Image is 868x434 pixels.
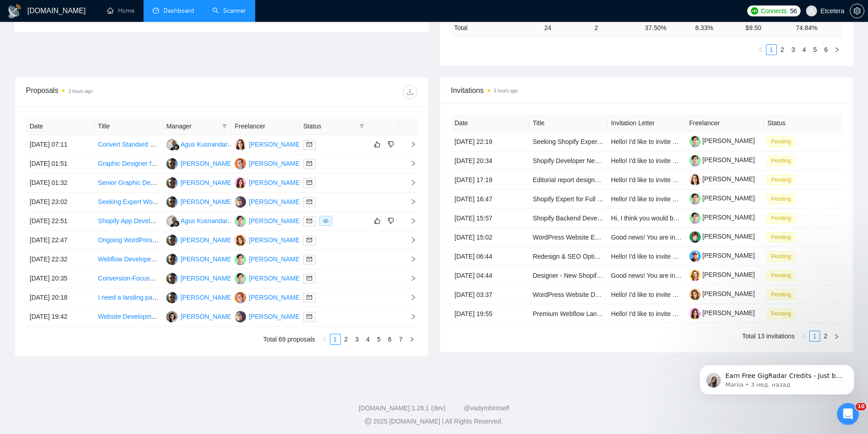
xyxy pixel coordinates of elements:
th: Title [529,114,607,132]
li: 4 [799,44,810,55]
td: 24 [540,19,591,36]
div: [PERSON_NAME] [180,197,233,207]
iframe: Intercom notifications сообщение [686,346,868,409]
td: Premium Webflow Landing Page Design for Deal Soldier [529,304,607,323]
img: DM [235,215,246,227]
span: right [834,47,840,52]
span: dislike [388,217,394,225]
button: right [832,44,842,55]
a: Conversion-Focused Website Redesign for Masterclasses, Bundles & eBooks [98,275,318,282]
td: [DATE] 15:57 [451,209,529,228]
a: Convert Standard Book Design to E-Book Format [98,141,238,148]
div: [PERSON_NAME] [249,292,301,302]
td: [DATE] 20:18 [26,288,94,307]
a: 6 [821,45,831,55]
img: AP [166,158,178,169]
th: Freelancer [686,114,764,132]
button: like [372,215,383,226]
span: right [403,275,416,281]
div: [PERSON_NAME] [249,254,301,264]
img: TT [166,311,178,322]
img: PS [235,196,246,208]
a: WordPress Website Development and Integration [533,291,673,298]
span: download [403,88,417,96]
li: 5 [374,334,385,345]
th: Freelancer [231,117,299,135]
td: [DATE] 06:44 [451,247,529,266]
span: 10 [856,403,866,410]
a: AP[PERSON_NAME] [166,255,233,262]
a: Shopify Developer Needed for MVP Website with Custom Elements [533,157,724,164]
li: Total 13 invitations [742,331,795,342]
span: Pending [767,137,795,147]
div: 2025 [DOMAIN_NAME] | All Rights Reserved. [7,417,861,426]
span: Pending [767,232,795,242]
div: [PERSON_NAME] [180,235,233,245]
a: [PERSON_NAME] [689,252,755,259]
a: DM[PERSON_NAME] [235,255,301,262]
span: filter [222,123,227,129]
span: mail [307,142,312,147]
span: mail [307,276,312,281]
span: Connects: [761,6,788,16]
a: I need a landing page Design & Development ( need to be WordPress) [98,294,298,301]
td: [DATE] 22:51 [26,212,94,231]
a: AP[PERSON_NAME] [166,236,233,243]
td: [DATE] 01:32 [26,174,94,193]
td: Shopify Backend Developer Needed for New Store Launch [529,209,607,228]
button: like [372,139,383,150]
img: PD [235,177,246,189]
td: Senior Graphic Designer for Digital Marketing, Branding & Landing Pages [94,174,163,193]
img: PS [235,311,246,322]
span: right [409,337,415,342]
a: 2 [777,45,787,55]
div: [PERSON_NAME] [249,158,301,168]
button: dislike [385,139,396,150]
td: [DATE] 19:42 [26,307,94,327]
span: right [834,334,839,339]
span: filter [220,119,229,133]
a: [PERSON_NAME] [689,175,755,183]
li: 4 [363,334,374,345]
span: right [403,199,416,205]
a: PD[PERSON_NAME] [235,179,301,186]
a: Webflow Developer With Strong Animation Skills [98,255,235,263]
th: Title [94,117,163,135]
img: c1Yz1V5vTkFBIK6lnZKICux94CK7NJh7mMOvUEmt1RGeaFBAi1QHuau63OPw6vGT8z [689,231,701,243]
div: [PERSON_NAME] [249,235,301,245]
td: [DATE] 22:32 [26,250,94,269]
td: Designer - New Shopify Store - Premium Natural Beauty Products [529,266,607,285]
a: searchScanner [212,7,246,15]
span: Manager [166,121,218,131]
div: [PERSON_NAME] [249,197,301,207]
a: 5 [810,45,820,55]
li: 1 [809,331,820,342]
td: Conversion-Focused Website Redesign for Masterclasses, Bundles & eBooks [94,269,163,288]
a: 1 [810,331,820,341]
td: $ 9.50 [742,19,792,36]
a: Redesign & SEO Optimization of Existing WordPress Website [533,253,707,260]
a: Designer - New Shopify Store - Premium Natural Beauty Products [533,272,719,279]
img: AK [166,215,178,227]
span: like [374,217,380,225]
td: Shopify App Development: Integrate Shopify with Google Sheets [94,212,163,231]
span: Pending [767,251,795,261]
img: upwork-logo.png [751,7,758,15]
a: Pending [767,271,798,279]
td: [DATE] 15:02 [451,228,529,247]
span: eye [323,218,329,224]
button: right [831,331,842,342]
a: Pending [767,233,798,240]
a: [PERSON_NAME] [689,137,755,144]
img: AK [166,139,178,150]
button: dislike [385,215,396,226]
div: [PERSON_NAME] [180,178,233,188]
a: 1 [766,45,776,55]
li: 1 [766,44,777,55]
a: @vadymhimself [464,404,509,412]
li: 5 [810,44,821,55]
a: DM[PERSON_NAME] [235,217,301,224]
td: Shopify Expert for Full Brand Setup (A–Z) [529,189,607,209]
